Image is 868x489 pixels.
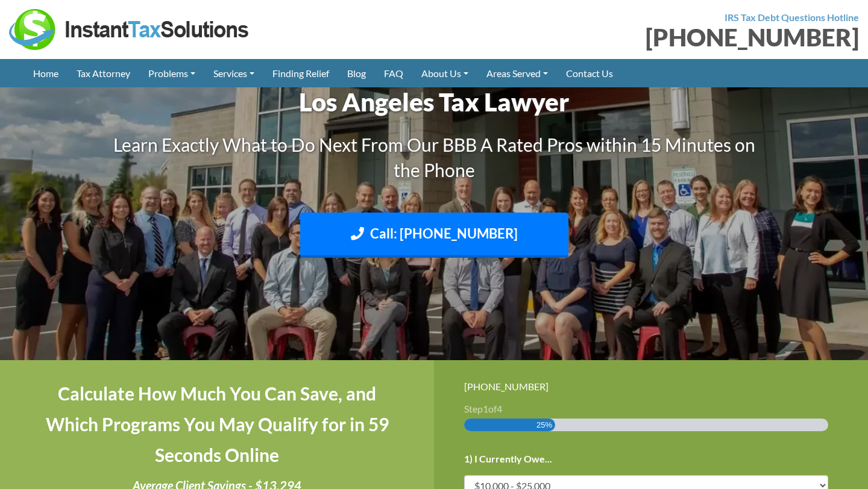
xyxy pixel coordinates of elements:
h3: Learn Exactly What to Do Next From Our BBB A Rated Pros within 15 Minutes on the Phone [99,132,769,182]
span: 25% [536,419,552,431]
a: Tax Attorney [68,59,139,87]
img: Instant Tax Solutions Logo [9,9,250,50]
a: Instant Tax Solutions Logo [9,22,250,34]
label: 1) I Currently Owe... [464,453,552,466]
h1: Los Angeles Tax Lawyer [99,84,769,120]
a: FAQ [375,59,412,87]
div: [PHONE_NUMBER] [464,378,838,394]
a: Services [204,59,263,87]
h3: Step of [464,404,838,414]
a: Blog [338,59,375,87]
h4: Calculate How Much You Can Save, and Which Programs You May Qualify for in 59 Seconds Online [30,378,404,470]
a: About Us [412,59,477,87]
a: Areas Served [477,59,557,87]
span: 4 [497,403,502,414]
span: 1 [483,403,488,414]
a: Call: [PHONE_NUMBER] [300,213,568,258]
a: Problems [139,59,204,87]
a: Home [24,59,68,87]
a: Contact Us [557,59,622,87]
a: Finding Relief [263,59,338,87]
strong: IRS Tax Debt Questions Hotline [725,11,859,23]
div: [PHONE_NUMBER] [443,25,859,49]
